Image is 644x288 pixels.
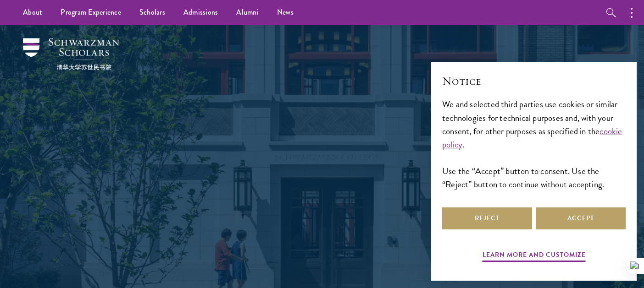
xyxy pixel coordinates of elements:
[536,207,626,229] button: Accept
[442,73,626,89] h2: Notice
[483,249,586,263] button: Learn more and customize
[23,38,119,70] img: Schwarzman Scholars
[442,98,626,190] div: We and selected third parties use cookies or similar technologies for technical purposes and, wit...
[442,125,622,151] a: cookie policy
[442,207,532,229] button: Reject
